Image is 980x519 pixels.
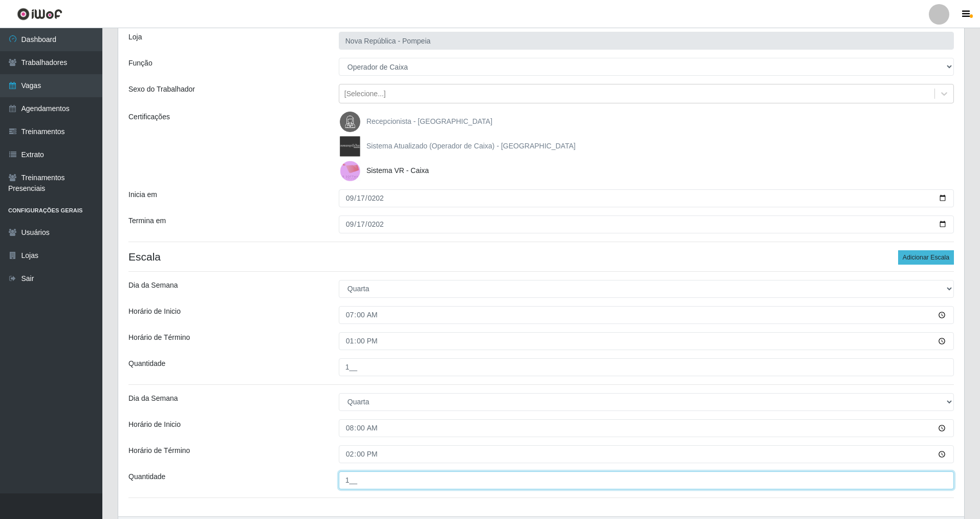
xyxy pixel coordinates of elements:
[339,358,954,376] input: Informe a quantidade...
[339,471,954,489] input: Informe a quantidade...
[128,306,181,317] label: Horário de Inicio
[128,445,190,456] label: Horário de Término
[340,112,364,132] img: Recepcionista - Nova República
[366,117,492,125] span: Recepcionista - [GEOGRAPHIC_DATA]
[128,112,170,122] label: Certificações
[128,393,178,404] label: Dia da Semana
[344,89,386,99] div: [Selecione...]
[339,189,954,207] input: 00/00/0000
[339,445,954,463] input: 00:00
[339,419,954,437] input: 00:00
[339,306,954,324] input: 00:00
[366,166,429,175] span: Sistema VR - Caixa
[340,136,364,157] img: Sistema Atualizado (Operador de Caixa) - Nova Republica
[366,142,576,150] span: Sistema Atualizado (Operador de Caixa) - [GEOGRAPHIC_DATA]
[128,419,181,430] label: Horário de Inicio
[128,84,195,95] label: Sexo do Trabalhador
[128,58,153,69] label: Função
[340,161,364,181] img: Sistema VR - Caixa
[128,215,166,226] label: Termina em
[128,332,190,343] label: Horário de Término
[128,189,157,200] label: Inicia em
[128,250,954,263] h4: Escala
[128,32,142,42] label: Loja
[128,471,165,482] label: Quantidade
[339,215,954,233] input: 00/00/0000
[128,280,178,291] label: Dia da Semana
[128,358,165,369] label: Quantidade
[898,250,954,265] button: Adicionar Escala
[17,8,62,20] img: CoreUI Logo
[339,332,954,350] input: 00:00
